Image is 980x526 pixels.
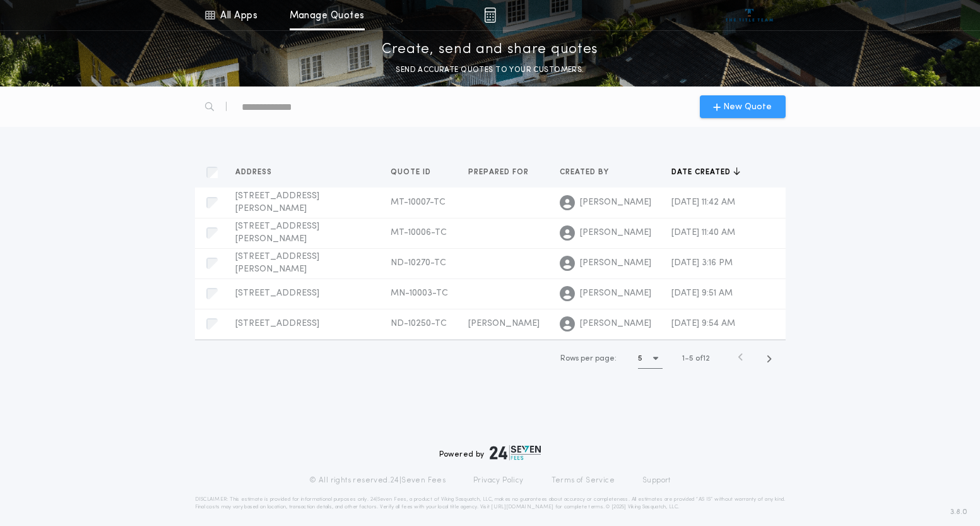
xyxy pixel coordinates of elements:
button: Quote ID [391,166,440,179]
div: Powered by [439,445,541,460]
span: [PERSON_NAME] [468,319,540,328]
span: Created by [560,167,611,177]
p: © All rights reserved. 24|Seven Fees [309,475,446,486]
a: Support [642,475,671,486]
p: SEND ACCURATE QUOTES TO YOUR CUSTOMERS. [396,64,584,76]
span: [PERSON_NAME] [580,257,651,270]
span: [STREET_ADDRESS][PERSON_NAME] [235,222,319,244]
img: vs-icon [726,9,773,21]
span: New Quote [723,100,772,114]
span: [STREET_ADDRESS] [235,319,319,328]
button: 5 [638,349,663,369]
span: Rows per page: [560,355,617,362]
span: [PERSON_NAME] [580,287,651,300]
button: New Quote [700,95,786,118]
span: [DATE] 11:42 AM [671,198,735,207]
span: [DATE] 9:54 AM [671,319,735,328]
span: ND-10270-TC [391,258,446,268]
p: DISCLAIMER: This estimate is provided for informational purposes only. 24|Seven Fees, a product o... [195,496,786,511]
span: ND-10250-TC [391,319,447,328]
span: 3.8.0 [950,506,967,518]
span: [PERSON_NAME] [580,227,651,239]
a: [URL][DOMAIN_NAME] [491,505,553,510]
img: img [484,8,496,23]
h1: 5 [638,352,642,365]
span: MT-10007-TC [391,198,446,207]
span: [DATE] 3:16 PM [671,258,733,268]
span: Address [235,167,275,177]
span: Date created [671,167,733,177]
span: Quote ID [391,167,434,177]
span: MN-10003-TC [391,289,448,298]
a: Terms of Service [552,475,615,486]
span: [STREET_ADDRESS][PERSON_NAME] [235,191,319,213]
span: 5 [689,355,694,362]
button: Created by [560,166,618,179]
span: of 12 [695,353,710,364]
span: [STREET_ADDRESS][PERSON_NAME] [235,252,319,274]
span: Prepared for [468,167,531,177]
span: [DATE] 9:51 AM [671,289,733,298]
button: Address [235,166,281,179]
span: [PERSON_NAME] [580,318,651,330]
span: [DATE] 11:40 AM [671,228,735,237]
button: Date created [671,166,740,179]
span: [STREET_ADDRESS] [235,289,319,298]
span: 1 [682,355,685,362]
a: Privacy Policy [473,475,524,486]
span: [PERSON_NAME] [580,196,651,209]
span: MT-10006-TC [391,228,447,237]
p: Create, send and share quotes [382,40,598,60]
img: logo [490,445,541,460]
